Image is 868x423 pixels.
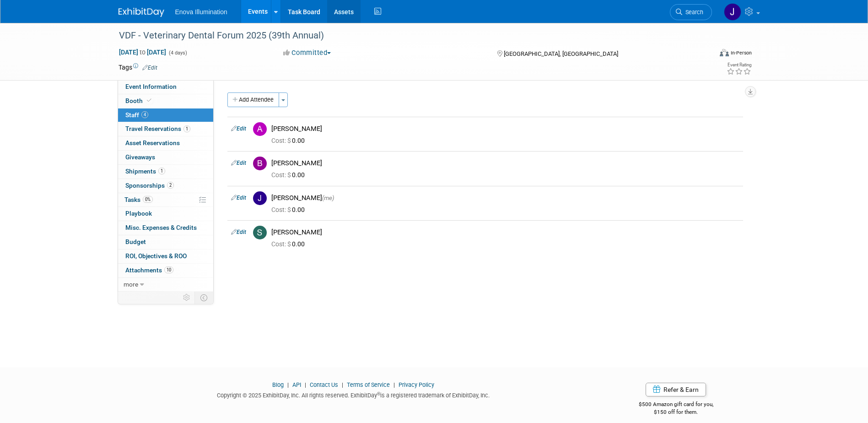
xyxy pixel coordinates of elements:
sup: ® [377,391,380,396]
span: | [391,381,397,388]
button: Add Attendee [227,92,279,107]
span: 0% [143,196,153,203]
a: Refer & Earn [646,383,706,396]
a: Contact Us [310,381,338,388]
span: [DATE] [DATE] [119,48,167,56]
a: Edit [231,195,246,201]
td: Toggle Event Tabs [194,292,213,304]
span: Sponsorships [125,182,174,189]
img: Format-Inperson.png [720,49,729,56]
span: more [124,281,138,288]
i: Booth reservation complete [147,98,151,103]
div: VDF - Veterinary Dental Forum 2025 (39th Annual) [116,27,698,44]
span: Attachments [125,266,173,274]
a: Edit [231,229,246,235]
span: 0.00 [271,137,308,144]
span: Cost: $ [271,206,292,213]
a: Asset Reservations [118,136,213,150]
span: Booth [125,97,153,104]
span: | [285,381,291,388]
span: (me) [322,195,334,201]
span: Playbook [125,210,152,217]
span: (4 days) [168,50,187,56]
span: 1 [158,168,165,174]
a: Travel Reservations1 [118,122,213,136]
span: | [302,381,308,388]
span: 0.00 [271,206,308,213]
span: Cost: $ [271,240,292,248]
span: Budget [125,238,146,245]
span: to [138,49,147,56]
img: J.jpg [253,191,267,205]
td: Personalize Event Tab Strip [179,292,195,304]
span: 10 [164,266,173,273]
span: Asset Reservations [125,139,180,146]
span: Search [682,9,703,16]
a: Playbook [118,207,213,221]
span: 0.00 [271,240,308,248]
img: Janelle Tlusty [724,3,741,21]
span: Shipments [125,168,165,175]
div: In-Person [730,49,752,56]
a: Privacy Policy [399,381,434,388]
div: Copyright © 2025 ExhibitDay, Inc. All rights reserved. ExhibitDay is a registered trademark of Ex... [119,389,589,400]
span: Staff [125,111,148,119]
a: Edit [142,65,157,71]
span: Event Information [125,83,177,90]
a: Staff4 [118,108,213,122]
a: Terms of Service [347,381,390,388]
span: | [340,381,345,388]
a: Budget [118,235,213,249]
div: $150 off for them. [602,408,750,416]
span: Misc. Expenses & Credits [125,224,197,231]
a: Edit [231,160,246,166]
span: Cost: $ [271,137,292,144]
img: ExhibitDay [119,8,164,17]
a: Tasks0% [118,193,213,207]
span: 0.00 [271,171,308,179]
img: S.jpg [253,226,267,239]
span: Travel Reservations [125,125,190,132]
img: B.jpg [253,157,267,170]
a: Sponsorships2 [118,179,213,193]
a: Edit [231,125,246,132]
a: Search [670,4,712,20]
a: Event Information [118,80,213,94]
a: API [292,381,301,388]
a: Shipments1 [118,165,213,179]
span: [GEOGRAPHIC_DATA], [GEOGRAPHIC_DATA] [504,50,618,57]
div: Event Rating [727,63,751,67]
div: $500 Amazon gift card for you, [602,395,750,416]
a: more [118,278,213,292]
div: Event Format [658,48,752,61]
span: Enova Illumination [175,8,227,16]
span: Giveaways [125,153,155,161]
span: 1 [183,125,190,132]
div: [PERSON_NAME] [271,228,739,237]
a: Attachments10 [118,264,213,277]
span: Tasks [124,196,153,203]
div: [PERSON_NAME] [271,125,739,133]
button: Committed [280,48,334,58]
a: Blog [272,381,284,388]
span: Cost: $ [271,171,292,179]
a: ROI, Objectives & ROO [118,249,213,263]
a: Misc. Expenses & Credits [118,221,213,235]
a: Booth [118,94,213,108]
td: Tags [119,63,157,72]
span: ROI, Objectives & ROO [125,252,187,260]
span: 4 [141,111,148,118]
span: 2 [167,182,174,189]
div: [PERSON_NAME] [271,159,739,168]
a: Giveaways [118,151,213,164]
div: [PERSON_NAME] [271,194,739,202]
img: A.jpg [253,122,267,136]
